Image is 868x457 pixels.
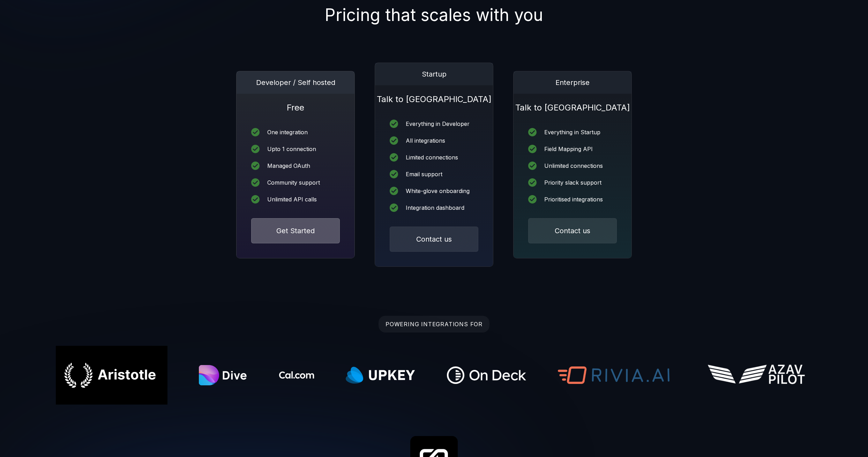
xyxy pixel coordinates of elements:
img: icon [251,162,260,170]
div: Managed OAuth [267,163,310,169]
div: All integrations [406,138,445,143]
div: Enterprise [514,71,631,94]
div: Prioritised integrations [544,197,603,202]
div: Unlimited connections [544,163,603,169]
div: White-glove onboarding [406,188,470,194]
img: icon [528,178,537,187]
img: Aristotle [56,346,167,405]
h1: Free [237,94,354,113]
div: Everything in Developer [406,121,470,127]
div: Field Mapping API [544,146,593,152]
div: Upto 1 connection [267,146,316,152]
img: OnDeck [447,366,526,384]
img: icon [390,203,398,212]
img: icon [528,162,537,170]
div: Community support [267,180,320,185]
img: icon [528,195,537,203]
img: Upkey.com [346,358,416,393]
div: POWERING INTEGRATIONS FOR [379,316,489,333]
img: icon [390,136,398,145]
div: Developer / Self hosted [237,71,354,94]
div: Everything in Startup [544,129,600,135]
div: Startup [375,63,493,85]
button: Get Started [251,218,340,243]
img: Azav Pilot [701,358,813,390]
img: icon [251,128,260,136]
img: icon [390,187,398,195]
h1: Talk to [GEOGRAPHIC_DATA] [514,94,631,113]
img: icon [251,145,260,153]
div: Limited connections [406,155,458,160]
img: icon [528,128,537,136]
img: icon [251,195,260,203]
img: Rivia.ai [558,366,669,384]
button: Contact us [390,227,478,252]
img: Dive [199,365,248,385]
img: icon [528,145,537,153]
button: Contact us [528,218,617,243]
img: icon [251,178,260,187]
div: Unlimited API calls [267,197,317,202]
div: Priority slack support [544,180,601,185]
div: Email support [406,171,442,177]
img: Cal.com logo [279,371,314,379]
img: icon [390,153,398,162]
img: icon [390,170,398,178]
div: Integration dashboard [406,205,464,210]
div: One integration [267,129,308,135]
a: Azav Pilot [701,358,813,392]
h1: Talk to [GEOGRAPHIC_DATA] [375,85,493,105]
img: icon [390,120,398,128]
